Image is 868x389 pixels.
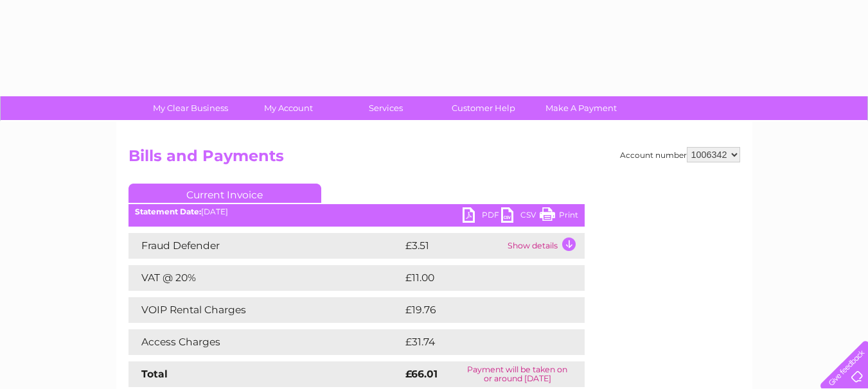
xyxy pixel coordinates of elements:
a: Make A Payment [528,96,634,120]
td: VAT @ 20% [128,265,402,291]
div: Account number [620,147,740,162]
a: PDF [463,207,501,226]
strong: Total [141,368,168,380]
a: My Clear Business [137,96,244,120]
td: Show details [504,233,585,259]
div: [DATE] [128,207,585,216]
a: Current Invoice [128,184,321,203]
td: VOIP Rental Charges [128,297,402,323]
a: Services [333,96,439,120]
td: Access Charges [128,329,402,355]
a: CSV [501,207,540,226]
td: Payment will be taken on or around [DATE] [450,361,585,387]
a: My Account [235,96,341,120]
h2: Bills and Payments [128,147,740,171]
td: £19.76 [402,297,558,323]
td: £11.00 [402,265,556,291]
td: £31.74 [402,329,557,355]
td: Fraud Defender [128,233,402,259]
strong: £66.01 [405,368,438,380]
a: Customer Help [430,96,536,120]
b: Statement Date: [135,207,201,216]
a: Print [540,207,578,226]
td: £3.51 [402,233,504,259]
